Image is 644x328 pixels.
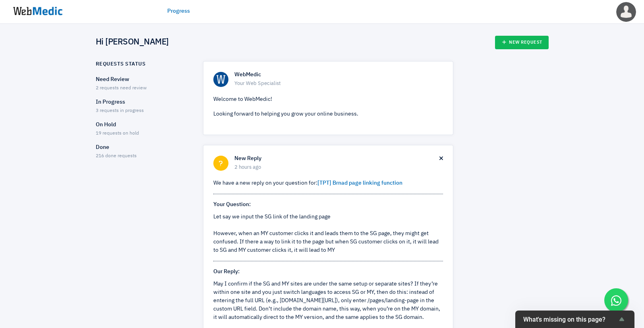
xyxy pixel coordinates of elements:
[317,180,402,186] a: [TPT] Brnad page linking function
[234,155,439,162] h6: New Reply
[495,36,549,49] a: New Request
[213,110,443,118] p: Looking forward to helping you grow your online business.
[523,316,617,323] span: What's missing on this page?
[96,61,146,68] h6: Requests Status
[213,268,443,276] p: Our Reply:
[167,7,190,15] a: Progress
[213,179,443,187] p: We have a new reply on your question for:
[213,280,443,322] p: May I confirm if the SG and MY sites are under the same setup or separate sites? If they’re withi...
[96,143,189,152] p: Done
[234,164,439,172] span: 2 hours ago
[523,314,627,324] button: Show survey - What's missing on this page?
[96,154,137,158] span: 216 done requests
[96,121,189,129] p: On Hold
[213,95,443,104] p: Welcome to WebMedic!
[96,75,189,84] p: Need Review
[234,71,443,79] h6: WebMedic
[96,37,169,48] h4: Hi [PERSON_NAME]
[96,131,139,136] span: 19 requests on hold
[234,80,443,88] span: Your Web Specialist
[213,213,443,255] div: Let say we input the SG link of the landing page However, when an MY customer clicks it and leads...
[96,86,147,91] span: 2 requests need review
[96,108,144,113] span: 3 requests in progress
[96,98,189,106] p: In Progress
[213,201,443,209] p: Your Question:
